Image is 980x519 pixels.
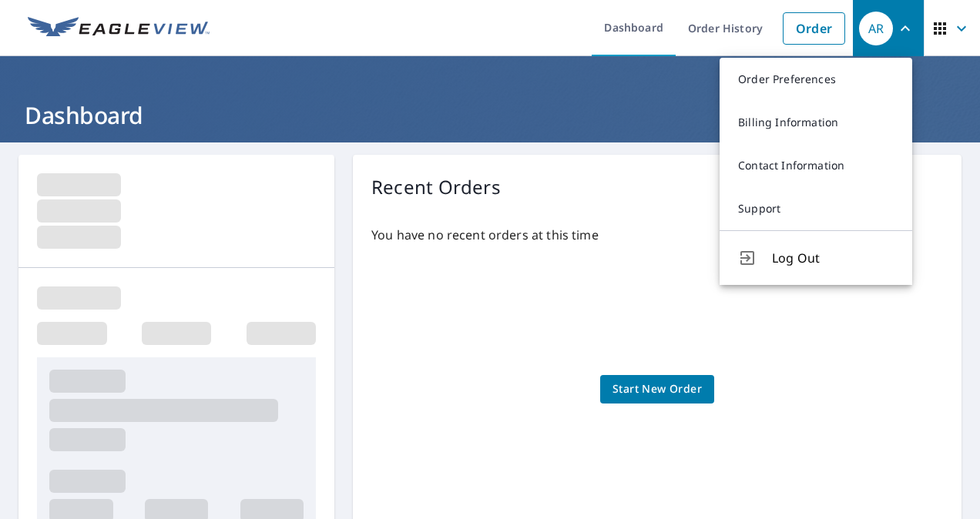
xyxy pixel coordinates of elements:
[720,230,912,285] button: Log Out
[612,380,702,399] span: Start New Order
[720,58,912,101] a: Order Preferences
[720,101,912,144] a: Billing Information
[720,187,912,230] a: Support
[371,173,501,201] p: Recent Orders
[783,12,845,45] a: Order
[720,144,912,187] a: Contact Information
[28,17,210,40] img: EV Logo
[859,12,893,45] div: AR
[600,375,714,403] a: Start New Order
[18,99,962,131] h1: Dashboard
[371,226,943,244] p: You have no recent orders at this time
[772,249,894,267] span: Log Out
